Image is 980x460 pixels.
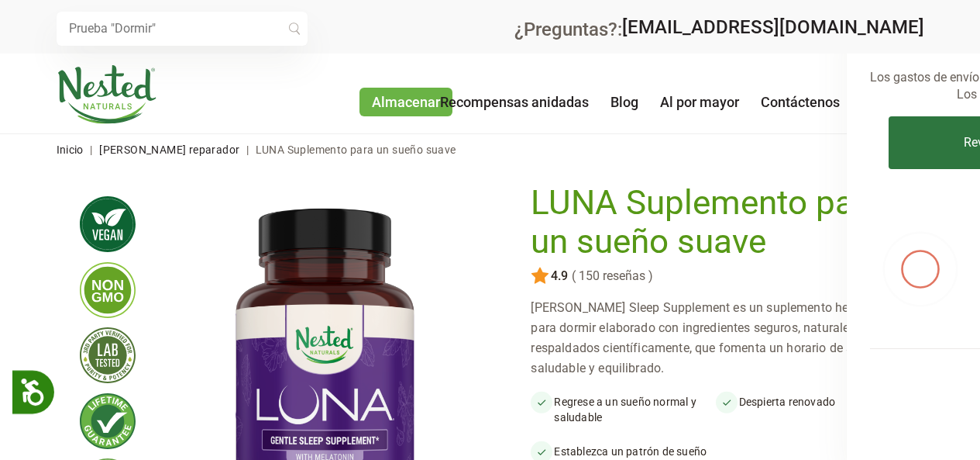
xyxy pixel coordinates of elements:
[99,144,239,156] a: [PERSON_NAME] reparador
[554,396,696,424] font: Regrese a un sueño normal y saludable
[80,196,136,252] img: vegan
[80,393,136,449] img: garantía de por vida
[359,88,452,116] a: Almacenar
[531,300,880,375] font: [PERSON_NAME] Sleep Supplement es un suplemento herbal para dormir elaborado con ingredientes seg...
[572,268,653,283] font: ( 150 reseñas )
[57,12,308,46] input: Prueba "Dormir"
[80,262,136,318] img: libre de transgénicos
[372,94,440,110] font: Almacenar
[80,327,136,383] img: probado por terceros
[660,94,739,110] a: Al por mayor
[531,267,549,285] img: star.svg
[90,144,92,156] font: |
[551,268,568,283] font: 4.9
[514,18,622,40] font: ¿Preguntas?:
[246,144,249,156] font: |
[440,94,589,110] a: Recompensas anidadas
[256,144,456,156] font: LUNA Suplemento para un sueño suave
[622,16,924,38] a: [EMAIL_ADDRESS][DOMAIN_NAME]
[761,94,840,110] a: Contáctenos
[57,144,84,156] a: Inicio
[739,396,836,408] font: Despierta renovado
[531,182,883,261] font: LUNA Suplemento para un sueño suave
[57,134,924,165] nav: pan rallado
[870,219,971,320] img: loader_new.svg
[610,94,638,110] a: Blog
[57,65,157,124] img: Naturales anidados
